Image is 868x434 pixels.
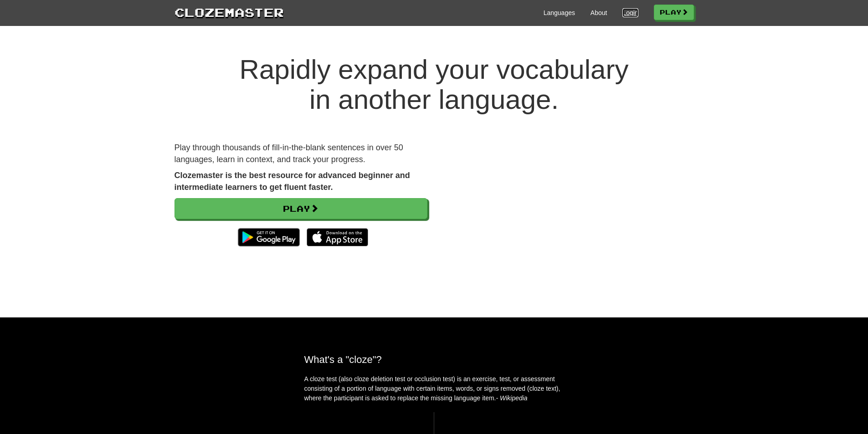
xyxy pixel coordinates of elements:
img: Get it on Google Play [233,224,304,251]
p: Play through thousands of fill-in-the-blank sentences in over 50 languages, learn in context, and... [175,142,427,165]
a: Languages [544,8,575,17]
a: Play [175,198,427,219]
p: A cloze test (also cloze deletion test or occlusion test) is an exercise, test, or assessment con... [304,374,564,403]
a: Clozemaster [175,4,284,20]
h2: What's a "cloze"? [304,354,564,365]
a: About [591,8,607,17]
a: Login [622,8,638,17]
img: Download_on_the_App_Store_Badge_US-UK_135x40-25178aeef6eb6b83b96f5f2d004eda3bffbb37122de64afbaef7... [307,228,368,246]
em: - Wikipedia [496,394,528,402]
a: Play [654,5,694,20]
strong: Clozemaster is the best resource for advanced beginner and intermediate learners to get fluent fa... [175,171,410,192]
